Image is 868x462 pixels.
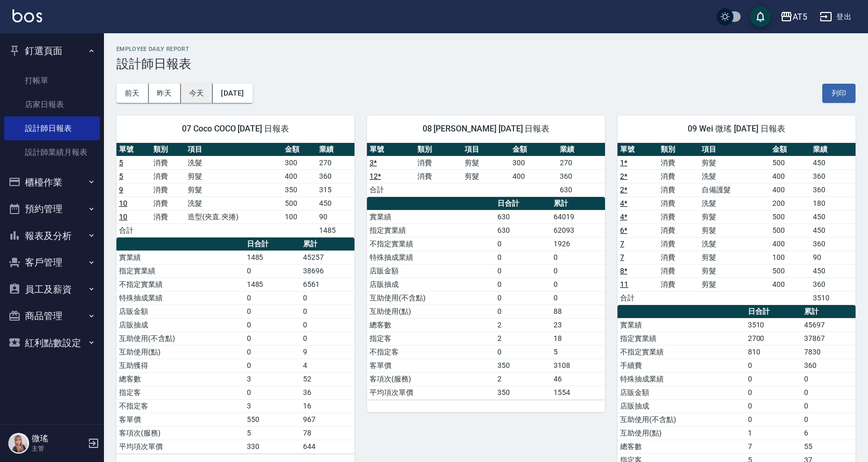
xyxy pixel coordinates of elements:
[617,332,745,345] td: 指定實業績
[244,440,300,453] td: 330
[151,156,185,169] td: 消費
[770,196,810,210] td: 200
[801,318,856,332] td: 45697
[617,413,745,426] td: 互助使用(不含點)
[801,426,856,440] td: 6
[801,386,856,399] td: 0
[551,386,605,399] td: 1554
[8,433,29,454] img: Person
[745,399,801,413] td: 0
[658,210,699,223] td: 消費
[810,196,856,210] td: 180
[495,264,551,278] td: 0
[151,210,185,223] td: 消費
[4,249,100,276] button: 客戶管理
[300,440,354,453] td: 644
[317,196,354,210] td: 450
[810,278,856,291] td: 360
[495,250,551,264] td: 0
[551,305,605,318] td: 88
[185,156,282,169] td: 洗髮
[495,305,551,318] td: 0
[699,250,770,264] td: 剪髮
[300,345,354,359] td: 9
[300,264,354,278] td: 38696
[745,332,801,345] td: 2700
[495,237,551,250] td: 0
[745,386,801,399] td: 0
[151,183,185,196] td: 消費
[367,372,495,386] td: 客項次(服務)
[116,143,354,237] table: a dense table
[244,237,300,251] th: 日合計
[620,253,624,261] a: 7
[617,345,745,359] td: 不指定實業績
[822,84,856,103] button: 列印
[367,318,495,332] td: 總客數
[617,426,745,440] td: 互助使用(點)
[367,197,605,400] table: a dense table
[116,291,244,305] td: 特殊抽成業績
[810,223,856,237] td: 450
[367,291,495,305] td: 互助使用(不含點)
[4,169,100,196] button: 櫃檯作業
[367,359,495,372] td: 客單價
[244,345,300,359] td: 0
[300,318,354,332] td: 0
[462,143,510,156] th: 項目
[551,345,605,359] td: 5
[149,84,181,103] button: 昨天
[658,156,699,169] td: 消費
[510,156,558,169] td: 300
[282,143,317,156] th: 金額
[793,10,807,23] div: AT5
[317,223,354,237] td: 1485
[379,124,593,134] span: 08 [PERSON_NAME] [DATE] 日報表
[181,84,213,103] button: 今天
[551,278,605,291] td: 0
[495,291,551,305] td: 0
[551,264,605,278] td: 0
[699,237,770,250] td: 洗髮
[244,264,300,278] td: 0
[119,213,127,221] a: 10
[282,169,317,183] td: 400
[462,156,510,169] td: 剪髮
[770,169,810,183] td: 400
[770,264,810,278] td: 500
[699,210,770,223] td: 剪髮
[801,345,856,359] td: 7830
[557,183,605,196] td: 630
[4,302,100,329] button: 商品管理
[300,426,354,440] td: 78
[4,329,100,357] button: 紅利點數設定
[300,386,354,399] td: 36
[745,440,801,453] td: 7
[185,143,282,156] th: 項目
[185,169,282,183] td: 剪髮
[367,223,495,237] td: 指定實業績
[699,196,770,210] td: 洗髮
[317,156,354,169] td: 270
[129,124,342,134] span: 07 Coco COCO [DATE] 日報表
[367,345,495,359] td: 不指定客
[244,399,300,413] td: 3
[630,124,843,134] span: 09 Wei 微瑤 [DATE] 日報表
[116,278,244,291] td: 不指定實業績
[4,140,100,164] a: 設計師業績月報表
[620,240,624,248] a: 7
[801,332,856,345] td: 37867
[745,318,801,332] td: 3510
[116,264,244,278] td: 指定實業績
[317,210,354,223] td: 90
[119,159,123,167] a: 5
[116,250,244,264] td: 實業績
[495,318,551,332] td: 2
[801,440,856,453] td: 55
[810,143,856,156] th: 業績
[557,156,605,169] td: 270
[699,183,770,196] td: 自備護髮
[745,372,801,386] td: 0
[116,237,354,454] table: a dense table
[300,332,354,345] td: 0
